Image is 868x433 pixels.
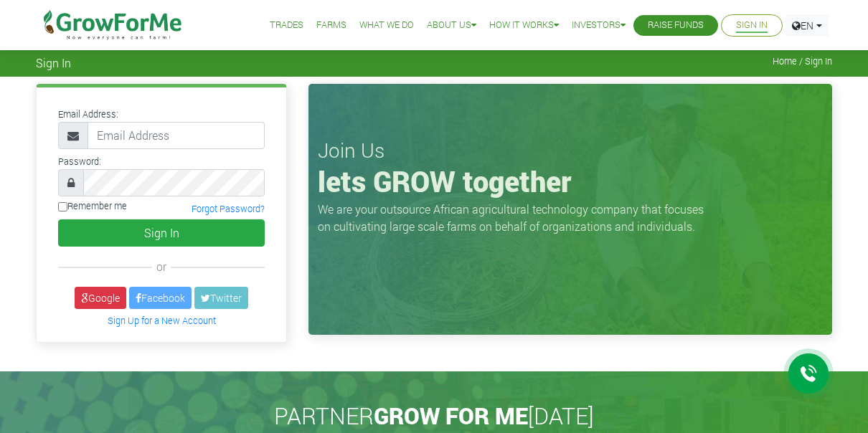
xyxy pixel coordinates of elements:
[318,138,823,163] h3: Join Us
[42,402,826,429] h2: PARTNER [DATE]
[58,258,265,275] div: or
[316,18,346,33] a: Farms
[75,287,126,309] a: Google
[270,18,303,33] a: Trades
[318,164,823,199] h1: lets GROW together
[773,56,832,67] span: Home / Sign In
[192,203,265,214] a: Forgot Password?
[736,18,768,33] a: Sign In
[58,219,265,247] button: Sign In
[648,18,704,33] a: Raise Funds
[427,18,476,33] a: About Us
[58,202,67,211] input: Remember me
[374,400,528,431] span: GROW FOR ME
[489,18,559,33] a: How it Works
[786,14,829,37] a: EN
[359,18,414,33] a: What We Do
[58,155,101,168] label: Password:
[58,108,118,121] label: Email Address:
[88,122,265,149] input: Email Address
[318,201,712,235] p: We are your outsource African agricultural technology company that focuses on cultivating large s...
[108,315,216,326] a: Sign Up for a New Account
[58,199,127,213] label: Remember me
[572,18,626,33] a: Investors
[36,56,71,70] span: Sign In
